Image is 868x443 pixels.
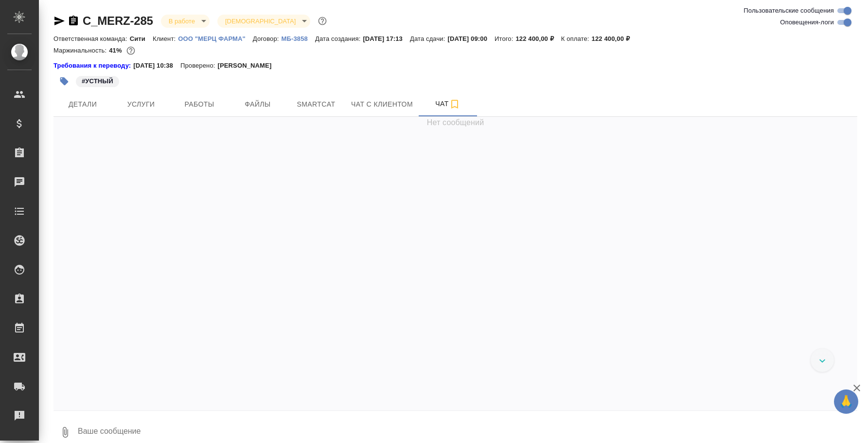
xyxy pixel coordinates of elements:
div: В работе [217,15,310,28]
p: #УСТНЫЙ [82,76,113,86]
button: Скопировать ссылку для ЯМессенджера [53,15,65,27]
p: Клиент: [153,35,178,42]
p: К оплате: [561,35,592,42]
a: МБ-3858 [282,34,315,42]
a: C_MERZ-285 [83,14,153,27]
span: УСТНЫЙ [75,76,120,85]
p: 122 400,00 ₽ [592,35,637,42]
span: Работы [176,98,223,111]
button: Скопировать ссылку [68,15,79,27]
p: Ответственная команда: [53,35,130,42]
p: Проверено: [180,61,218,71]
p: [DATE] 09:00 [447,35,495,42]
div: Нажми, чтобы открыть папку с инструкцией [53,61,133,71]
p: 122 400,00 ₽ [515,35,561,42]
span: 🙏 [838,391,854,412]
a: Требования к переводу: [53,61,133,71]
p: Дата сдачи: [410,35,447,42]
p: Дата создания: [315,35,363,42]
a: ООО "МЕРЦ ФАРМА" [178,34,253,42]
div: В работе [161,15,210,28]
p: [DATE] 10:38 [133,61,180,71]
p: 41% [109,47,124,54]
p: МБ-3858 [282,35,315,42]
p: ООО "МЕРЦ ФАРМА" [178,35,253,42]
span: Чат с клиентом [351,98,413,111]
p: Договор: [253,35,282,42]
button: 🙏 [834,389,858,414]
span: Smartcat [293,98,339,111]
svg: Подписаться [449,98,461,110]
button: Доп статусы указывают на важность/срочность заказа [316,15,329,27]
button: Добавить тэг [53,71,75,92]
button: 60000.00 RUB; [124,44,137,57]
p: [PERSON_NAME] [217,61,279,71]
button: [DEMOGRAPHIC_DATA] [222,17,299,25]
span: Чат [425,98,471,110]
button: В работе [166,17,198,25]
p: Сити [130,35,153,42]
span: Оповещения-логи [780,18,834,27]
span: Файлы [234,98,281,111]
p: [DATE] 17:13 [363,35,410,42]
span: Услуги [118,98,164,111]
span: Пользовательские сообщения [744,6,834,16]
p: Маржинальность: [53,47,109,54]
p: Итого: [495,35,515,42]
span: Детали [59,98,106,111]
span: Нет сообщений [427,117,484,129]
